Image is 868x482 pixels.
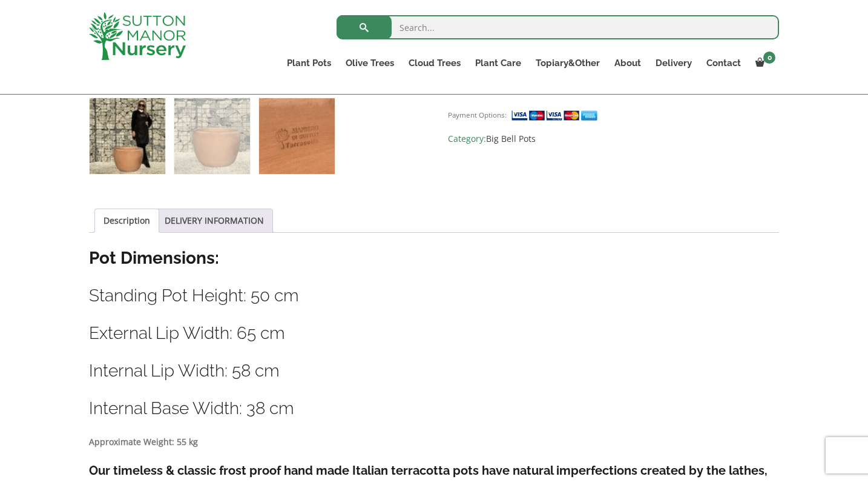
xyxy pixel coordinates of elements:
a: Big Bell Pots [486,133,536,144]
input: Search... [337,15,779,39]
h3: Standing Pot Height: 50 cm [89,284,779,307]
a: Topiary&Other [528,55,607,72]
a: Olive Trees [338,55,401,72]
img: Terracotta Tuscan Big Bell Plant Pot 65 (Handmade) [90,98,165,174]
a: About [607,55,648,72]
strong: Approximate Weight: 55 kg [89,436,198,447]
strong: Pot Dimensions: [89,248,219,268]
img: Terracotta Tuscan Big Bell Plant Pot 65 (Handmade) - Image 3 [259,98,335,174]
a: Plant Pots [280,55,338,72]
h3: Internal Lip Width: 58 cm [89,360,779,382]
a: Contact [699,55,748,72]
a: Plant Care [468,55,528,72]
img: Terracotta Tuscan Big Bell Plant Pot 65 (Handmade) - Image 2 [174,98,250,174]
img: payment supported [511,109,602,122]
a: DELIVERY INFORMATION [165,209,264,232]
a: Cloud Trees [401,55,468,72]
h3: External Lip Width: 65 cm [89,322,779,344]
small: Payment Options: [448,110,507,119]
span: Category: [448,132,779,146]
a: 0 [748,55,779,72]
h3: Internal Base Width: 38 cm [89,397,779,420]
span: 0 [763,52,775,64]
a: Delivery [648,55,699,72]
a: Description [104,209,150,232]
img: logo [89,12,186,60]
